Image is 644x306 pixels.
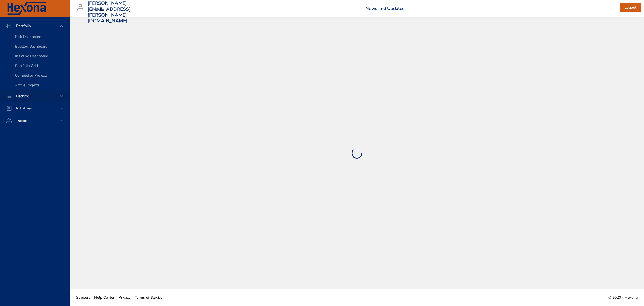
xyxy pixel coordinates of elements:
span: © 2020 - Hexona [608,295,638,300]
span: Backlog Dashboard [15,44,47,49]
span: Active Projects [15,83,40,88]
button: Logout [620,3,641,13]
span: Portfolio [12,23,35,29]
div: Raintree [87,5,111,14]
span: Teams [12,118,31,123]
img: Hexona [6,2,47,15]
span: Completed Projects [15,73,48,78]
a: Terms of Service [133,291,164,304]
a: News and Updates [365,5,404,12]
span: Logout [624,4,636,11]
span: Terms of Service [135,295,162,300]
h3: [PERSON_NAME][EMAIL_ADDRESS][PERSON_NAME][DOMAIN_NAME] [87,1,131,24]
span: Support [76,295,90,300]
span: Initiatives [12,106,36,111]
span: Backlog [12,94,34,99]
span: Risk Dashboard [15,34,41,39]
a: Help Center [92,291,116,304]
span: Portfolio Grid [15,63,38,68]
a: Support [74,291,92,304]
span: Privacy [119,295,130,300]
span: Initiative Dashboard [15,54,48,59]
a: Privacy [116,291,133,304]
span: Help Center [94,295,114,300]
